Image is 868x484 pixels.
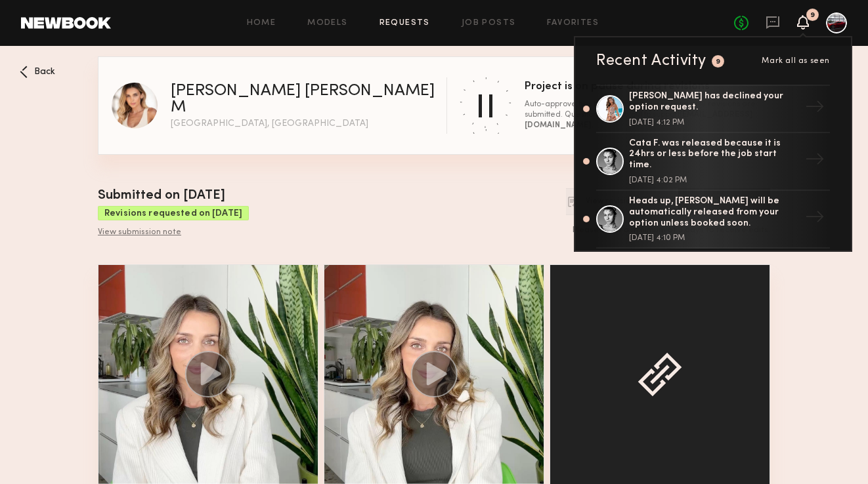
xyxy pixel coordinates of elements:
div: 9 [810,12,815,19]
div: Project is on pause during revisions [525,81,756,92]
a: Job Posts [462,19,516,28]
a: [PERSON_NAME] has declined your option request.[DATE] 4:12 PM→ [596,85,830,133]
div: Revisions requested on [DATE] [98,206,249,220]
div: [PERSON_NAME] has declined your option request. [629,91,800,113]
div: View submission note [98,228,249,238]
div: Heads up, [PERSON_NAME] will be automatically released from your option unless booked soon. [629,196,800,229]
div: [DATE] 4:12 PM [629,119,800,127]
a: Home [247,19,276,28]
div: [DATE] 4:10 PM [629,234,800,242]
div: Recent Activity [596,53,706,69]
div: 9 [716,58,721,66]
div: Auto-approve has been temporarily paused until revisions are submitted. Questions? reach out to s... [525,99,756,131]
a: Heads up, [PERSON_NAME] will be automatically released from your option unless booked soon.[DATE]... [596,191,830,249]
div: → [800,144,830,178]
div: Please allow a minimum of 3 days to receive edits. [566,226,770,236]
a: Favorites [547,19,599,28]
a: Cata F. was released because it is 24hrs or less before the job start time.[DATE] 4:02 PM→ [596,133,830,191]
b: [EMAIL_ADDRESS][DOMAIN_NAME] [525,111,753,129]
img: Kacie Nicole M profile picture. [112,83,158,129]
span: Mark all as seen [762,57,830,65]
span: Back [34,68,55,77]
div: → [800,202,830,236]
div: Cata F. was released because it is 24hrs or less before the job start time. [629,138,800,171]
a: Models [307,19,347,28]
div: [GEOGRAPHIC_DATA], [GEOGRAPHIC_DATA] [171,119,368,129]
a: Requests [380,19,430,28]
div: → [800,92,830,126]
div: [PERSON_NAME] [PERSON_NAME] M [171,83,446,116]
img: Asset [98,265,318,484]
div: Submitted on [DATE] [98,186,249,206]
img: Asset [324,265,544,484]
div: [DATE] 4:02 PM [629,176,800,184]
button: View revision request [566,188,668,215]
